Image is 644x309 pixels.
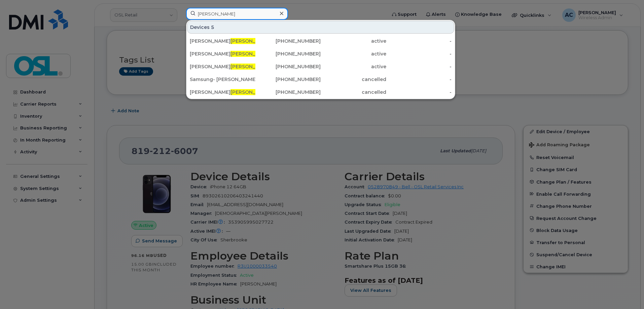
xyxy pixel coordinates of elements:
div: [PHONE_NUMBER] [255,38,321,44]
span: [PERSON_NAME] [230,89,271,95]
span: [PERSON_NAME] [230,38,271,44]
div: [PHONE_NUMBER] [255,50,321,57]
div: [PHONE_NUMBER] [255,89,321,95]
div: - [386,63,452,70]
div: active [321,50,386,57]
div: - [386,89,452,95]
div: Devices [187,21,454,34]
div: [PHONE_NUMBER] [255,76,321,83]
div: [PERSON_NAME] [190,89,255,95]
input: Find something... [186,8,288,20]
div: - [386,76,452,83]
div: [PERSON_NAME] [190,38,255,44]
a: Samsung- [PERSON_NAME][PHONE_NUMBER]cancelled- [187,73,454,85]
a: [PERSON_NAME][PERSON_NAME][PHONE_NUMBER]cancelled- [187,86,454,98]
span: 5 [211,24,214,31]
div: [PERSON_NAME] [190,50,255,57]
div: cancelled [321,76,386,83]
div: [PHONE_NUMBER] [255,63,321,70]
span: [PERSON_NAME] [230,64,271,70]
a: [PERSON_NAME][PERSON_NAME][PHONE_NUMBER]active- [187,35,454,47]
div: cancelled [321,89,386,95]
div: [PERSON_NAME] [190,63,255,70]
div: active [321,63,386,70]
div: - [386,38,452,44]
div: - [386,50,452,57]
a: [PERSON_NAME][PERSON_NAME][PHONE_NUMBER]active- [187,48,454,60]
div: Samsung- [PERSON_NAME] [190,76,255,83]
span: [PERSON_NAME] [230,51,271,57]
a: [PERSON_NAME][PERSON_NAME][PHONE_NUMBER]active- [187,61,454,73]
div: active [321,38,386,44]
